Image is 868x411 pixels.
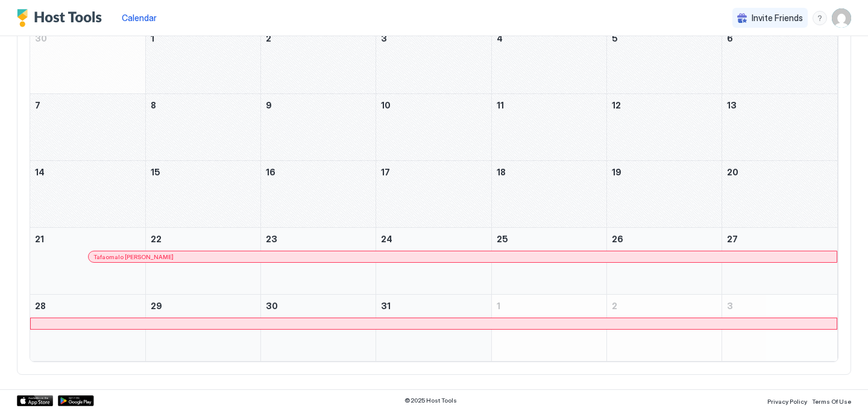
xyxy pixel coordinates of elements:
[722,228,837,250] a: December 27, 2025
[813,11,827,25] div: menu
[491,295,606,362] td: January 1, 2026
[497,234,508,244] span: 25
[93,253,832,261] div: Tafaomalo [PERSON_NAME]
[727,33,733,43] span: 6
[30,27,145,94] td: November 30, 2025
[722,27,837,94] td: December 6, 2025
[612,234,623,244] span: 26
[30,161,145,183] a: December 14, 2025
[404,397,457,404] span: © 2025 Host Tools
[376,161,491,228] td: December 17, 2025
[151,33,154,43] span: 1
[145,228,260,295] td: December 22, 2025
[261,94,376,161] td: December 9, 2025
[146,161,260,183] a: December 15, 2025
[17,9,107,27] a: Host Tools Logo
[35,167,45,177] span: 14
[146,27,260,49] a: December 1, 2025
[812,398,851,405] span: Terms Of Use
[606,228,722,295] td: December 26, 2025
[491,94,606,161] td: December 11, 2025
[266,301,278,311] span: 30
[492,228,606,250] a: December 25, 2025
[722,295,837,317] a: January 3, 2026
[497,167,506,177] span: 18
[812,394,851,407] a: Terms Of Use
[376,228,491,295] td: December 24, 2025
[30,94,145,116] a: December 7, 2025
[151,301,162,311] span: 29
[261,161,376,228] td: December 16, 2025
[722,94,837,116] a: December 13, 2025
[145,94,260,161] td: December 8, 2025
[727,234,738,244] span: 27
[261,295,376,317] a: December 30, 2025
[832,8,851,28] div: User profile
[30,161,145,228] td: December 14, 2025
[266,100,272,110] span: 9
[722,27,837,49] a: December 6, 2025
[261,94,376,116] a: December 9, 2025
[35,100,40,110] span: 7
[30,295,145,317] a: December 28, 2025
[376,94,491,116] a: December 10, 2025
[381,301,391,311] span: 31
[381,234,392,244] span: 24
[58,395,94,406] a: Google Play Store
[607,295,722,317] a: January 2, 2026
[381,167,390,177] span: 17
[606,27,722,94] td: December 5, 2025
[612,301,617,311] span: 2
[145,161,260,228] td: December 15, 2025
[722,228,837,295] td: December 27, 2025
[266,167,275,177] span: 16
[752,13,803,24] span: Invite Friends
[606,295,722,362] td: January 2, 2026
[607,228,722,250] a: December 26, 2025
[35,234,44,244] span: 21
[491,27,606,94] td: December 4, 2025
[376,27,491,49] a: December 3, 2025
[722,94,837,161] td: December 13, 2025
[606,94,722,161] td: December 12, 2025
[376,295,491,317] a: December 31, 2025
[266,33,271,43] span: 2
[606,161,722,228] td: December 19, 2025
[722,161,837,228] td: December 20, 2025
[146,295,260,317] a: December 29, 2025
[17,395,53,406] a: App Store
[376,94,491,161] td: December 10, 2025
[30,27,145,49] a: November 30, 2025
[146,94,260,116] a: December 8, 2025
[93,253,174,261] span: Tafaomalo [PERSON_NAME]
[145,295,260,362] td: December 29, 2025
[30,94,145,161] td: December 7, 2025
[767,398,807,405] span: Privacy Policy
[491,228,606,295] td: December 25, 2025
[491,161,606,228] td: December 18, 2025
[492,161,606,183] a: December 18, 2025
[612,33,618,43] span: 5
[376,161,491,183] a: December 17, 2025
[727,100,737,110] span: 13
[722,161,837,183] a: December 20, 2025
[492,27,606,49] a: December 4, 2025
[607,94,722,116] a: December 12, 2025
[122,11,157,24] a: Calendar
[492,295,606,317] a: January 1, 2026
[767,394,807,407] a: Privacy Policy
[35,301,46,311] span: 28
[151,234,162,244] span: 22
[122,13,157,23] span: Calendar
[727,167,738,177] span: 20
[30,228,145,295] td: December 21, 2025
[261,27,376,49] a: December 2, 2025
[607,27,722,49] a: December 5, 2025
[492,94,606,116] a: December 11, 2025
[266,234,277,244] span: 23
[261,228,376,295] td: December 23, 2025
[722,295,837,362] td: January 3, 2026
